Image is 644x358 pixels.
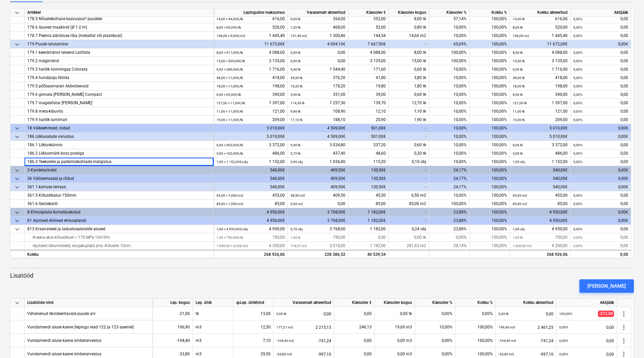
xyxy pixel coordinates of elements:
[216,90,285,99] div: 390,00
[389,158,429,166] div: 0,10 obj
[389,40,429,48] div: -
[510,132,571,141] div: 5 010,00€
[348,141,389,149] div: 337,20
[429,216,470,225] div: 23,88%
[216,59,245,63] small: 15,00 × 209,00€ / tk
[216,26,241,29] small: 8,00 × 65,00€ / tk
[573,90,628,99] div: 0,00
[429,57,470,65] div: 100,00%
[291,65,345,74] div: 1 544,40
[291,99,345,107] div: 1 257,30
[513,82,568,90] div: 198,00
[429,32,470,40] div: 10,00%
[510,216,571,225] div: 4 950,00€
[389,8,429,17] div: Käesolev kogus
[470,166,510,174] div: 100,00%
[429,158,470,166] div: 10,00%
[348,23,389,32] div: 52,00
[513,34,529,38] small: 146,00 m2
[389,90,429,99] div: 0,60 tk
[27,99,211,107] div: 179.7 magesõstar [PERSON_NAME]
[214,132,288,141] div: 5 010,00€
[510,40,571,48] div: 11 672,00€
[513,90,568,99] div: 390,00
[496,299,556,307] div: Kokku akteeritud
[389,200,429,208] div: 85,00 m2
[510,174,571,183] div: 540,00€
[429,40,470,48] div: 65,69%
[470,132,510,141] div: 100,00%
[193,320,233,334] div: m3
[348,8,389,17] div: Käesolev €
[291,17,301,21] small: 6,00 tk
[291,93,301,96] small: 5,40 tk
[573,93,582,96] small: 0,00%
[27,23,211,32] div: 178.6 Suured maakivid (Ø 1-2 m)
[510,8,571,17] div: Kokku akteeritud
[429,200,470,208] div: 100,00%
[348,233,389,242] div: 0,00
[571,183,631,191] div: 0,00€
[348,65,389,74] div: 171,60
[348,132,389,141] div: 501,00€
[571,8,631,17] div: Aktijääk
[334,299,375,307] div: Käesolev €
[348,124,389,132] div: 501,00€
[470,82,510,90] div: 100,00%
[389,132,429,141] div: -
[513,110,525,113] small: 11,00 tk
[513,65,568,74] div: 1 716,00
[573,48,628,57] div: 0,00
[573,76,582,80] small: 0,00%
[348,99,389,107] div: 139,70
[573,65,628,74] div: 0,00
[216,51,243,54] small: 8,00 × 511,00€ / tk
[288,208,348,216] div: 3 768,00€
[470,174,510,183] div: 100,00%
[470,191,510,200] div: 100,00%
[389,107,429,116] div: 1,10 tk
[429,191,470,200] div: 10,00%
[415,299,455,307] div: Käesolev %
[27,82,211,90] div: 179.5 põõsasmaran Abbotswood
[573,34,582,38] small: 0,00%
[288,40,348,48] div: 4 004,10€
[470,124,510,132] div: 100,00%
[216,93,241,96] small: 6,00 × 65,00€ / tk
[348,32,389,40] div: 144,54
[470,32,510,40] div: 100,00%
[216,107,285,116] div: 121,00
[510,166,571,174] div: 540,00€
[375,307,415,320] div: 0,00 tk
[571,166,631,174] div: 0,00€
[389,191,429,200] div: 6,50 m2
[470,23,510,32] div: 100,00%
[216,23,285,32] div: 520,00
[152,299,193,307] div: Lep. kogus
[470,242,510,250] div: 100,00%
[348,74,389,82] div: 41,80
[389,74,429,82] div: 3,80 tk
[27,15,211,23] div: 178.5 Nõuetekohane kasvualus* puudele
[291,101,305,105] small: 114,30 tk
[513,23,568,32] div: 520,00
[429,23,470,32] div: 10,00%
[291,57,345,65] div: 0,00
[470,116,510,124] div: 100,00%
[455,307,496,320] div: 0,00%
[193,334,233,347] div: m3
[455,320,496,334] div: 100,00%
[470,233,510,242] div: 100,00%
[216,99,285,107] div: 1 397,00
[291,48,345,57] div: 0,00
[291,51,301,54] small: 0,00 tk
[571,208,631,216] div: 0,00€
[13,133,21,141] span: keyboard_arrow_down
[13,124,21,132] span: keyboard_arrow_down
[470,158,510,166] div: 100,00%
[27,48,211,57] div: 179.1 keerdmänni teisend Latifolia
[348,90,389,99] div: 39,00
[389,23,429,32] div: 0,80 tk
[389,216,429,225] div: -
[291,23,345,32] div: 468,00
